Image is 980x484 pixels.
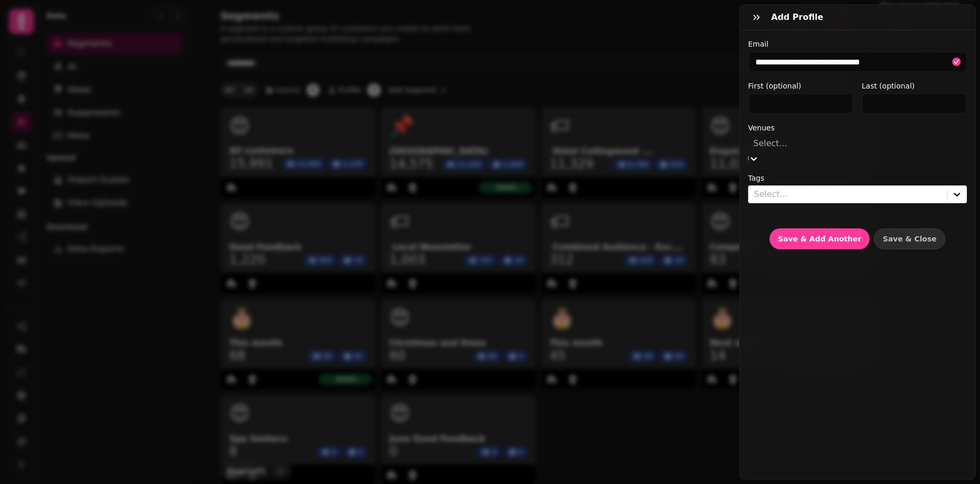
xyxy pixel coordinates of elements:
label: First (optional) [748,81,853,91]
label: Email [748,39,967,49]
label: Venues [748,123,967,133]
label: Last (optional) [862,81,967,91]
span: Save & Close [883,235,937,243]
button: Save & Close [874,228,945,249]
label: Tags [748,173,967,183]
h3: Add profile [771,11,828,24]
button: Save & Add Another [770,228,870,249]
span: Save & Add Another [778,235,861,243]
